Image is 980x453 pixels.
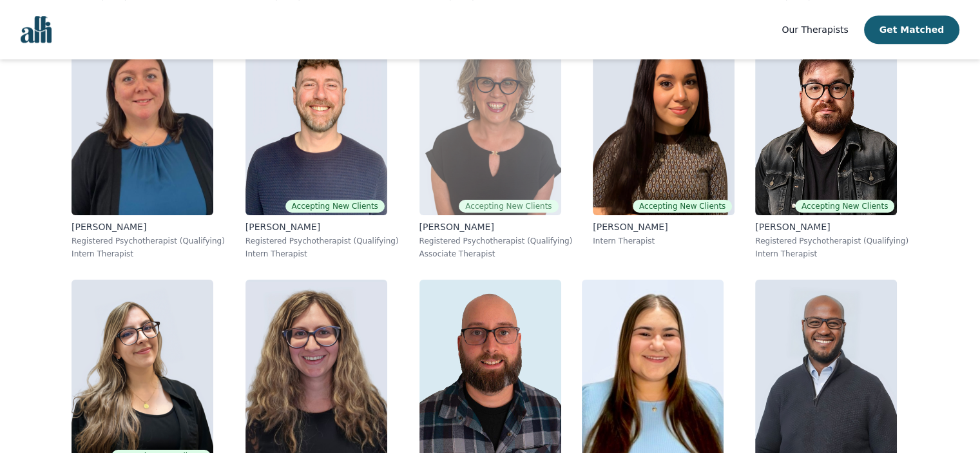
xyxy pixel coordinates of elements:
[593,236,735,246] p: Intern Therapist
[72,249,225,259] p: Intern Therapist
[245,220,399,233] p: [PERSON_NAME]
[409,19,583,269] a: Susan_AlbaumAccepting New Clients[PERSON_NAME]Registered Psychotherapist (Qualifying)Associate Th...
[72,220,225,233] p: [PERSON_NAME]
[593,30,735,215] img: Heala_Maudoodi
[419,236,573,246] p: Registered Psychotherapist (Qualifying)
[755,30,897,215] img: Freddie_Giovane
[61,19,235,269] a: Stephanie_Davis[PERSON_NAME]Registered Psychotherapist (Qualifying)Intern Therapist
[72,236,225,246] p: Registered Psychotherapist (Qualifying)
[633,200,732,213] span: Accepting New Clients
[582,19,745,269] a: Heala_MaudoodiAccepting New Clients[PERSON_NAME]Intern Therapist
[21,16,52,43] img: alli logo
[235,19,409,269] a: Ryan_DavisAccepting New Clients[PERSON_NAME]Registered Psychotherapist (Qualifying)Intern Therapist
[795,200,894,213] span: Accepting New Clients
[245,30,387,215] img: Ryan_Davis
[419,249,573,259] p: Associate Therapist
[245,249,399,259] p: Intern Therapist
[419,220,573,233] p: [PERSON_NAME]
[593,220,735,233] p: [PERSON_NAME]
[245,236,399,246] p: Registered Psychotherapist (Qualifying)
[864,15,959,44] button: Get Matched
[755,236,908,246] p: Registered Psychotherapist (Qualifying)
[745,19,919,269] a: Freddie_GiovaneAccepting New Clients[PERSON_NAME]Registered Psychotherapist (Qualifying)Intern Th...
[72,30,213,215] img: Stephanie_Davis
[782,22,848,37] a: Our Therapists
[755,249,908,259] p: Intern Therapist
[755,220,908,233] p: [PERSON_NAME]
[782,24,848,35] span: Our Therapists
[459,200,558,213] span: Accepting New Clients
[285,200,385,213] span: Accepting New Clients
[419,30,561,215] img: Susan_Albaum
